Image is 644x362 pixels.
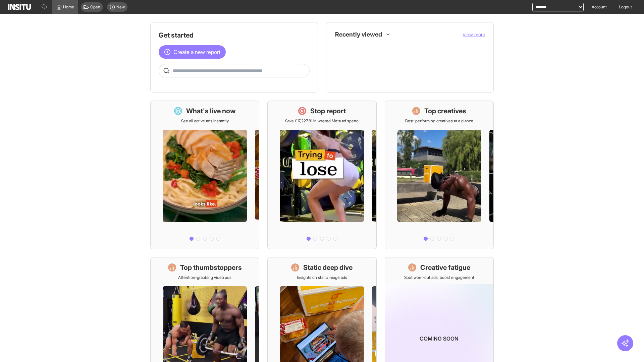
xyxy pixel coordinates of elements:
button: View more [463,31,485,38]
h1: Top thumbstoppers [180,263,242,272]
h1: Top creatives [424,106,466,116]
span: Create a new report [173,48,220,56]
p: Save £17,227.81 in wasted Meta ad spend [285,118,359,124]
p: See all active ads instantly [181,118,229,124]
p: Attention-grabbing video ads [178,275,231,280]
img: Logo [8,4,31,10]
h1: Get started [159,31,310,40]
a: What's live nowSee all active ads instantly [150,101,259,249]
span: New [116,4,125,10]
h1: Static deep dive [303,263,353,272]
p: Best-performing creatives at a glance [405,118,473,124]
button: Create a new report [159,45,226,59]
a: Stop reportSave £17,227.81 in wasted Meta ad spend [267,101,376,249]
a: Top creativesBest-performing creatives at a glance [385,101,494,249]
span: Open [90,4,100,10]
span: View more [463,32,485,37]
span: Home [63,4,74,10]
h1: Stop report [310,106,346,116]
p: Insights on static image ads [297,275,347,280]
h1: What's live now [186,106,236,116]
